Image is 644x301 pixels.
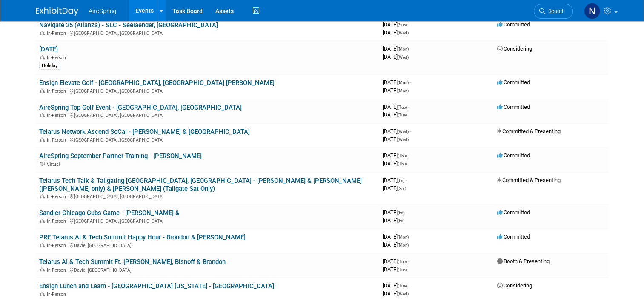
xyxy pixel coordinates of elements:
[410,128,411,134] span: -
[383,217,404,224] span: [DATE]
[39,136,376,143] div: [GEOGRAPHIC_DATA], [GEOGRAPHIC_DATA]
[584,3,600,19] img: Natalie Pyron
[383,79,411,85] span: [DATE]
[40,55,45,59] img: In-Person Event
[497,45,532,52] span: Considering
[408,104,409,110] span: -
[383,177,407,183] span: [DATE]
[398,153,407,158] span: (Thu)
[398,292,409,296] span: (Wed)
[383,209,407,216] span: [DATE]
[398,186,406,191] span: (Sat)
[40,243,45,247] img: In-Person Event
[545,8,565,14] span: Search
[39,87,376,94] div: [GEOGRAPHIC_DATA], [GEOGRAPHIC_DATA]
[398,80,409,85] span: (Mon)
[383,87,409,94] span: [DATE]
[40,113,45,117] img: In-Person Event
[497,258,550,264] span: Booth & Presenting
[39,104,242,111] a: AireSpring Top Golf Event - [GEOGRAPHIC_DATA], [GEOGRAPHIC_DATA]
[383,241,409,248] span: [DATE]
[39,152,202,160] a: AireSpring September Partner Training - [PERSON_NAME]
[383,104,409,110] span: [DATE]
[36,7,78,16] img: ExhibitDay
[383,152,409,159] span: [DATE]
[497,79,530,85] span: Committed
[383,160,407,167] span: [DATE]
[406,209,407,216] span: -
[47,219,69,224] span: In-Person
[39,21,218,29] a: Navigate 25 (Alianza) - SLC - Seelaender, [GEOGRAPHIC_DATA]
[39,177,362,193] a: Telarus Tech Talk & Tailgating [GEOGRAPHIC_DATA], [GEOGRAPHIC_DATA] - [PERSON_NAME] & [PERSON_NAM...
[383,282,409,289] span: [DATE]
[398,23,407,27] span: (Sun)
[47,162,62,167] span: Virtual
[39,62,60,70] div: Holiday
[39,45,58,53] a: [DATE]
[398,129,409,134] span: (Wed)
[40,194,45,198] img: In-Person Event
[47,113,69,118] span: In-Person
[40,31,45,35] img: In-Person Event
[398,137,409,142] span: (Wed)
[40,162,45,166] img: Virtual Event
[398,284,407,288] span: (Tue)
[39,29,376,36] div: [GEOGRAPHIC_DATA], [GEOGRAPHIC_DATA]
[398,31,409,35] span: (Wed)
[39,193,376,199] div: [GEOGRAPHIC_DATA], [GEOGRAPHIC_DATA]
[398,210,404,215] span: (Fri)
[47,31,69,36] span: In-Person
[47,55,69,60] span: In-Person
[47,88,69,94] span: In-Person
[47,243,69,248] span: In-Person
[39,266,376,273] div: Davie, [GEOGRAPHIC_DATA]
[89,8,116,14] span: AireSpring
[383,136,409,142] span: [DATE]
[497,128,561,134] span: Committed & Presenting
[398,162,407,166] span: (Thu)
[47,194,69,199] span: In-Person
[39,111,376,118] div: [GEOGRAPHIC_DATA], [GEOGRAPHIC_DATA]
[497,233,530,240] span: Committed
[383,266,407,273] span: [DATE]
[383,128,411,134] span: [DATE]
[39,79,275,87] a: Ensign Elevate Golf - [GEOGRAPHIC_DATA], [GEOGRAPHIC_DATA] [PERSON_NAME]
[398,55,409,60] span: (Wed)
[383,45,411,52] span: [DATE]
[410,79,411,85] span: -
[398,47,409,51] span: (Mon)
[39,233,246,241] a: PRE Telarus AI & Tech Summit Happy Hour - Brondon & [PERSON_NAME]
[40,219,45,223] img: In-Person Event
[39,258,226,266] a: Telarus AI & Tech Summit Ft. [PERSON_NAME], Bisnoff & Brondon
[383,21,409,28] span: [DATE]
[39,282,274,290] a: Ensign Lunch and Learn - [GEOGRAPHIC_DATA] [US_STATE] - [GEOGRAPHIC_DATA]
[497,209,530,216] span: Committed
[497,21,530,28] span: Committed
[383,111,407,118] span: [DATE]
[39,209,180,217] a: Sandler Chicago Cubs Game - [PERSON_NAME] &
[398,219,404,223] span: (Fri)
[408,152,409,159] span: -
[47,292,69,297] span: In-Person
[398,178,404,183] span: (Fri)
[40,292,45,296] img: In-Person Event
[497,104,530,110] span: Committed
[497,177,561,183] span: Committed & Presenting
[410,233,411,240] span: -
[383,54,409,60] span: [DATE]
[410,45,411,52] span: -
[408,282,409,289] span: -
[40,267,45,272] img: In-Person Event
[398,88,409,93] span: (Mon)
[40,137,45,142] img: In-Person Event
[497,152,530,159] span: Committed
[497,282,532,289] span: Considering
[383,185,406,191] span: [DATE]
[398,243,409,247] span: (Mon)
[47,137,69,143] span: In-Person
[398,259,407,264] span: (Tue)
[39,128,250,136] a: Telarus Network Ascend SoCal - [PERSON_NAME] & [GEOGRAPHIC_DATA]
[398,105,407,110] span: (Tue)
[398,235,409,239] span: (Mon)
[408,21,409,28] span: -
